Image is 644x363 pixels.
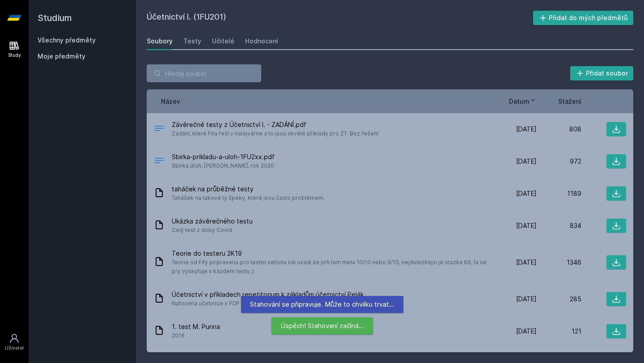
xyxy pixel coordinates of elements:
div: Soubory [147,37,173,46]
span: Moje předměty [38,52,85,61]
input: Hledej soubor [147,64,261,82]
div: 834 [537,221,581,230]
a: Uživatel [2,329,27,356]
button: Název [161,97,180,106]
span: Teorie od Fify pripravena pro tester,vetsina lidi uvadi ze jich tam mela 10/10 nebo 9/10, nejdule... [172,258,488,276]
h2: Účetnictví I. (1FU201) [147,11,533,25]
div: Uživatel [5,345,24,351]
div: 972 [537,157,581,166]
a: Testy [183,32,201,50]
div: Úspěch! Stahovaní začíná… [271,317,373,334]
div: 285 [537,295,581,304]
a: Všechny předměty [38,36,96,44]
span: Sbirka-prikladu-a-uloh-1FU2xx.pdf [172,152,275,161]
a: Učitelé [212,32,234,50]
span: [DATE] [516,125,537,134]
div: 121 [537,327,581,336]
div: Hodnocení [245,37,278,46]
span: [DATE] [516,295,537,304]
span: Teorie do testeru 2K19 [172,249,488,258]
span: Zadání, které Fifa řeší v nalejvárne a to jsou skvělé příklady pro ZT. Bez řešení [172,129,378,138]
button: Stažení [558,97,581,106]
a: Study [2,36,27,63]
a: Hodnocení [245,32,278,50]
span: Účetnictví v příkladech repetitorium k základům účetnictví Pelák [172,290,364,299]
span: [DATE] [516,327,537,336]
div: PDF [154,123,165,136]
span: Celý test z doby Covid [172,226,253,235]
span: [DATE] [516,189,537,198]
button: Datum [509,97,537,106]
span: [DATE] [516,258,537,267]
span: Taháček na takové ty špeky, které jsou často problémem. [172,194,325,203]
div: 1346 [537,258,581,267]
div: Stahování se připravuje. Může to chvilku trvat… [241,296,403,313]
span: Ukázka závěrečného testu [172,217,253,226]
div: Testy [183,37,201,46]
span: 2016 [172,331,220,340]
div: PDF [154,155,165,168]
span: 1. test M. Purina [172,322,220,331]
span: [DATE] [516,221,537,230]
a: Soubory [147,32,173,50]
div: 1189 [537,189,581,198]
span: Nafocená učebnice v PDF [172,299,364,308]
span: Datum [509,97,530,106]
div: 808 [537,125,581,134]
span: taháček na průběžné testy [172,185,325,194]
span: [DATE] [516,157,537,166]
div: Study [8,52,21,59]
div: Učitelé [212,37,234,46]
button: Přidat do mých předmětů [533,11,634,25]
span: Sbírka úloh, [PERSON_NAME], rok 2020 [172,161,275,170]
button: Přidat soubor [570,66,634,80]
span: Závěrečné testy z Účetnictví I. - ZADÁNÍ.pdf [172,120,378,129]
